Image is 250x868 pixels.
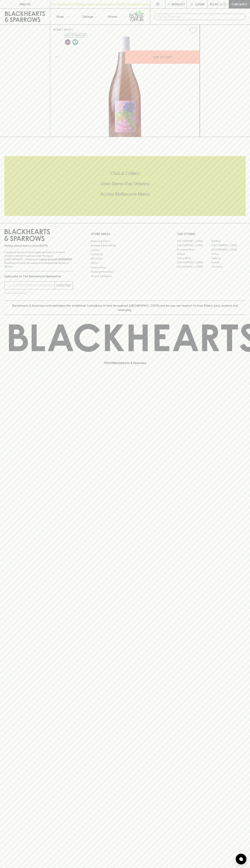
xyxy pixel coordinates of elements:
img: Lo-Fi [65,39,71,45]
h5: Click & Collect [4,170,246,176]
p: FIND US [19,2,31,6]
input: Try "Pinot noir" [163,14,243,20]
a: Braddon [211,239,246,243]
a: Some may call it natural, others minimum intervention, either way, it’s hands off & maybe even a ... [64,38,71,46]
a: Made without the use of any animal products. [71,38,79,46]
button: Add to wishlist [64,33,87,38]
a: Fitzroy [211,252,246,256]
a: HOME [53,28,61,31]
a: Fitzroy North [177,256,211,260]
button: Shop [50,9,75,24]
a: Gift Cards [91,256,159,261]
input: e.g. jane@blackheartsandsparrows.com.au [7,282,55,288]
img: Vegan [72,39,78,45]
p: It is against the law to sell or supply alcohol to, or to obtain alcohol on behalf of a person un... [4,250,73,268]
a: [GEOGRAPHIC_DATA] [177,260,211,265]
a: Elwood [177,252,211,256]
p: Sibling owned and run since [DATE] [4,244,73,248]
a: Prahran [211,260,246,265]
a: Shipping Information [91,270,159,274]
a: [GEOGRAPHIC_DATA] [211,248,246,252]
a: Privacy Policy [91,265,159,270]
p: Wishlist [172,2,185,6]
p: Blackhearts & Sparrows acknowledges the traditional Custodians of land throughout [GEOGRAPHIC_DAT... [7,303,243,312]
h5: Across Melbourne Metro [4,191,246,197]
a: Thornbury [211,265,246,269]
img: 41181.png [50,37,200,137]
button: Add to wishlist [188,26,198,35]
a: Business & Bulk Gifting [91,243,159,248]
p: Shop [56,14,64,19]
p: Checkout [231,2,247,6]
div: Call to action block [4,156,246,216]
p: Login [195,2,204,6]
p: $0.00 [210,2,218,6]
p: We will never spam you [4,291,73,295]
a: Careers [91,248,159,252]
a: [GEOGRAPHIC_DATA] [177,243,211,248]
p: OTHER AREAS [91,232,159,236]
h5: Uber Same-Day Delivery [4,181,246,187]
p: Subscribe to The Blackhearts Newsletter [4,274,73,278]
a: Geelong [211,256,246,260]
a: FAQ's [91,261,159,265]
p: Tastings [82,14,93,19]
a: SHOP [64,28,72,31]
p: 0 [224,3,226,5]
a: Terms & Conditions [91,274,159,278]
button: SUBSCRIBE [55,281,73,289]
a: Bottle Drop FAQ's [91,239,159,243]
p: Stores [108,14,117,19]
a: Stores [100,9,125,24]
p: ADD TO CART [153,55,172,59]
img: bubble-icon [239,857,243,861]
a: Contact Us [91,252,159,256]
p: SUBSCRIBE [56,283,71,287]
a: [GEOGRAPHIC_DATA] [211,243,246,248]
a: Tastings [75,9,100,24]
a: Brunswick West [177,248,211,252]
a: [GEOGRAPHIC_DATA] [177,239,211,243]
a: [GEOGRAPHIC_DATA] [177,265,211,269]
p: OUR STORES [177,232,246,236]
button: ADD TO CART [125,50,200,64]
strong: Liquor License #32064953 [39,258,72,261]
